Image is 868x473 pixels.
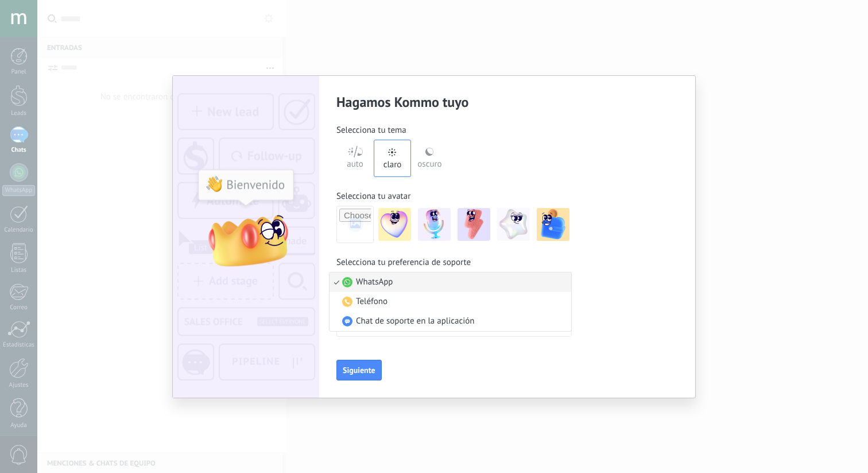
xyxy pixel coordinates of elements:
[173,76,319,398] img: customization-screen-img_ES.png
[417,147,441,177] div: oscuro
[347,147,363,177] div: auto
[497,208,530,241] img: -4.jpeg
[336,125,406,136] span: Selecciona tu tema
[378,208,411,241] img: -1.jpeg
[418,208,451,241] img: -2.jpeg
[537,208,569,241] img: -5.jpeg
[356,316,474,327] span: Chat de soporte en la aplicación
[336,93,572,111] h2: Hagamos Kommo tuyo
[356,276,393,288] span: WhatsApp
[356,296,387,307] span: Teléfono
[336,360,382,380] button: Siguiente
[343,366,375,374] span: Siguiente
[458,208,490,241] img: -3.jpeg
[383,148,402,176] div: claro
[336,191,410,202] span: Selecciona tu avatar
[336,257,471,268] span: Selecciona tu preferencia de soporte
